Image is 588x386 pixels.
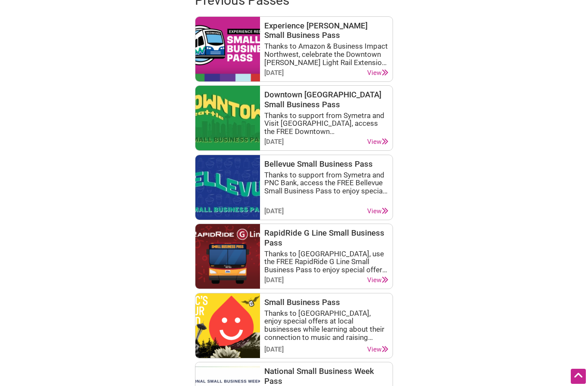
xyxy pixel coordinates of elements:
a: View [367,69,388,77]
img: Music's In Our Blood [195,293,260,358]
div: Thanks to support from Symetra and PNC Bank, access the FREE Bellevue Small Business Pass to enjo... [264,171,388,195]
a: View [367,276,388,284]
img: Bellevue Small Business Pass [195,155,260,220]
h3: RapidRide G Line Small Business Pass [264,228,388,248]
a: View [367,346,388,354]
div: [DATE] [264,69,284,77]
a: View [367,138,388,146]
div: [DATE] [264,138,284,146]
div: [DATE] [264,346,284,354]
h3: National Small Business Week Pass [264,367,388,386]
h3: Small Business Pass [264,298,388,307]
img: RapidRide G Line Small Business Pass [195,224,260,289]
div: [DATE] [264,276,284,284]
h3: Downtown [GEOGRAPHIC_DATA] Small Business Pass [264,90,388,109]
h3: Experience [PERSON_NAME] Small Business Pass [264,21,388,40]
div: Thanks to Amazon & Business Impact Northwest, celebrate the Downtown [PERSON_NAME] Light Rail Ext... [264,42,388,66]
img: Downtown Seattle Small Business Pass [195,86,260,150]
div: Thanks to support from Symetra and Visit [GEOGRAPHIC_DATA], access the FREE Downtown [GEOGRAPHIC_... [264,112,388,136]
h3: Bellevue Small Business Pass [264,159,388,169]
div: Thanks to [GEOGRAPHIC_DATA], enjoy special offers at local businesses while learning about their ... [264,309,388,342]
div: Scroll Back to Top [571,369,586,384]
img: Experience Redmond Small Business Pass [195,17,260,81]
div: Thanks to [GEOGRAPHIC_DATA], use the FREE RapidRide G Line Small Business Pass to enjoy special o... [264,250,388,274]
a: View [367,207,388,215]
div: [DATE] [264,207,284,215]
